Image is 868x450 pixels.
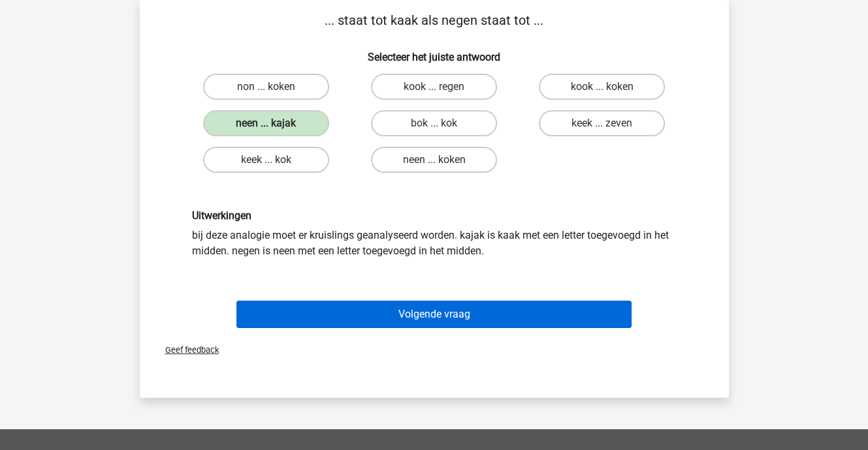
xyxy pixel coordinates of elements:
[371,110,497,136] label: bok ... kok
[182,209,686,258] div: bij deze analogie moet er kruislings geanalyseerd worden. kajak is kaak met een letter toegevoegd...
[371,74,497,100] label: kook ... regen
[236,301,632,328] button: Volgende vraag
[155,345,219,355] span: Geef feedback
[161,40,708,63] h6: Selecteer het juiste antwoord
[203,110,329,136] label: neen ... kajak
[161,10,708,30] p: ... staat tot kaak als negen staat tot ...
[539,110,665,136] label: keek ... zeven
[192,209,677,222] h6: Uitwerkingen
[203,147,329,173] label: keek ... kok
[203,74,329,100] label: non ... koken
[539,74,665,100] label: kook ... koken
[371,147,497,173] label: neen ... koken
